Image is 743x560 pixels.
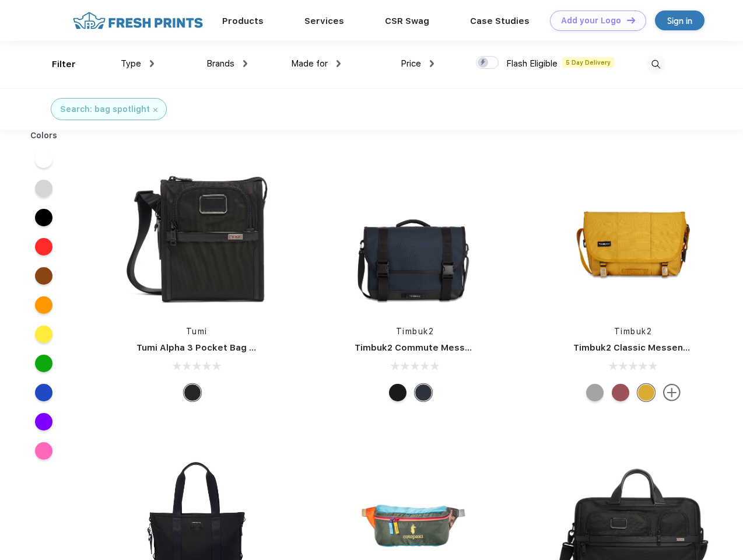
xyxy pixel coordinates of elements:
span: Type [121,58,141,69]
img: func=resize&h=266 [337,159,492,314]
span: Price [401,58,421,69]
div: Eco Collegiate Red [612,384,629,401]
a: Sign in [655,10,705,30]
img: dropdown.png [243,60,247,67]
div: Colors [22,129,66,142]
img: more.svg [663,384,681,401]
a: Timbuk2 [614,327,653,336]
div: Sign in [667,14,692,27]
div: Eco Nautical [415,384,432,401]
div: Search: bag spotlight [60,103,150,116]
div: Filter [52,58,76,71]
span: 5 Day Delivery [562,57,614,68]
img: dropdown.png [337,60,341,67]
a: Products [222,16,264,26]
img: func=resize&h=266 [119,159,274,314]
a: Tumi [186,327,208,336]
span: Flash Eligible [506,58,558,69]
a: Timbuk2 Classic Messenger Bag [573,342,718,353]
div: Black [184,384,201,401]
a: Timbuk2 [396,327,434,336]
div: Add your Logo [561,16,621,26]
img: DT [627,17,635,23]
img: fo%20logo%202.webp [69,10,206,31]
div: Eco Black [389,384,406,401]
img: desktop_search.svg [646,55,665,74]
span: Brands [206,58,234,69]
img: dropdown.png [430,60,434,67]
img: func=resize&h=266 [556,159,711,314]
div: Eco Rind Pop [586,384,604,401]
a: Tumi Alpha 3 Pocket Bag Small [136,342,273,353]
a: Timbuk2 Commute Messenger Bag [355,342,511,353]
span: Made for [291,58,328,69]
img: dropdown.png [150,60,154,67]
img: filter_cancel.svg [153,108,157,112]
div: Eco Amber [637,384,655,401]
